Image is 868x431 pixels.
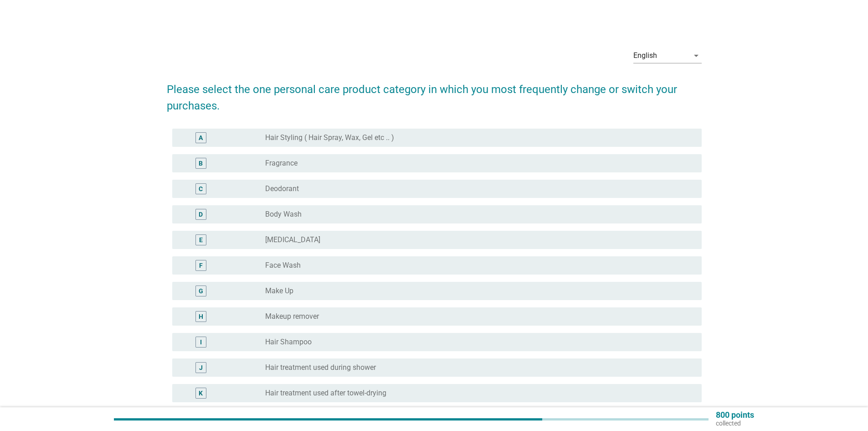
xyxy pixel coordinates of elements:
[265,133,394,142] label: Hair Styling ( Hair Spray, Wax, Gel etc .. )
[716,419,754,427] p: collected
[716,411,754,419] p: 800 points
[199,286,203,296] div: G
[265,338,312,347] label: Hair Shampoo
[199,312,203,322] div: H
[199,159,203,168] div: B
[691,50,702,61] i: arrow_drop_down
[265,210,302,219] label: Body Wash
[199,210,203,219] div: D
[265,312,319,321] label: Makeup remover
[199,235,203,245] div: E
[199,363,203,373] div: J
[199,133,203,143] div: A
[265,184,299,193] label: Deodorant
[265,159,298,168] label: Fragrance
[265,235,320,244] label: [MEDICAL_DATA]
[199,184,203,194] div: C
[200,338,202,347] div: I
[199,389,203,398] div: K
[265,286,293,296] label: Make Up
[265,363,376,372] label: Hair treatment used during shower
[167,72,702,114] h2: Please select the one personal care product category in which you most frequently change or switc...
[265,261,301,270] label: Face Wash
[199,261,203,270] div: F
[633,52,657,60] div: English
[265,389,386,398] label: Hair treatment used after towel-drying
